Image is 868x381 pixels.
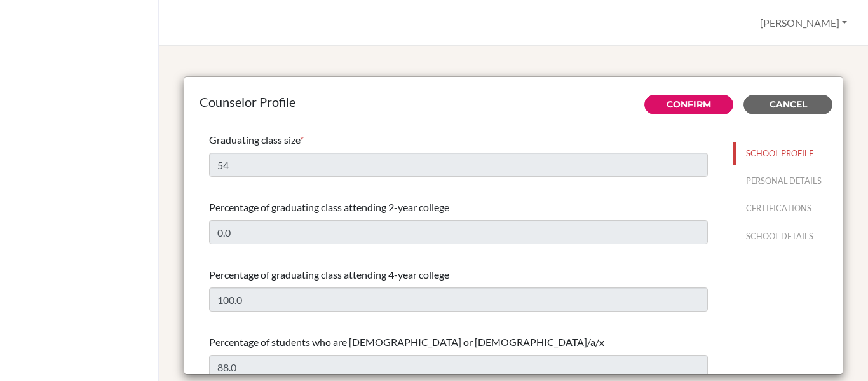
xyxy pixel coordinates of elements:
[209,134,300,146] span: Graduating class size
[209,268,449,281] span: Percentage of graduating class attending 4-year college
[754,11,853,35] button: [PERSON_NAME]
[733,142,843,165] button: SCHOOL PROFILE
[733,170,843,192] button: PERSONAL DETAILS
[200,92,827,111] div: Counselor Profile
[733,197,843,219] button: CERTIFICATIONS
[733,225,843,247] button: SCHOOL DETAILS
[209,201,449,213] span: Percentage of graduating class attending 2-year college
[209,336,604,348] span: Percentage of students who are [DEMOGRAPHIC_DATA] or [DEMOGRAPHIC_DATA]/a/x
